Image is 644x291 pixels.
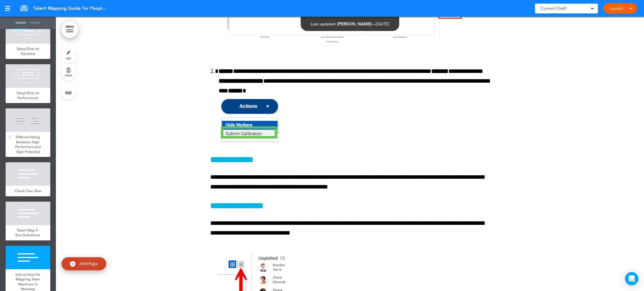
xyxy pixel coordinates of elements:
span: Check Your Bias [15,189,41,193]
span: Deep-Dive on Potential [17,46,39,56]
span: Last updated: [311,21,336,27]
span: Deep-Dive on Performance [17,90,39,100]
span: Differentiating Between High Performers and High Potential [15,135,41,154]
a: Deep-Dive on Performance [6,88,50,103]
a: Pages [14,17,28,29]
span: Add Page [79,261,98,266]
span: Talent Map 9-Box Definitions [15,228,41,238]
span: Talent Mapping Guide for People Leaders [33,5,108,11]
a: Deep-Dive on Potential [6,44,50,59]
a: Add Page [61,257,106,270]
a: delete [61,63,75,80]
a: Check Your Bias [6,186,50,196]
a: Launch [608,3,625,14]
div: Open Intercom Messenger [625,272,638,285]
span: Current Draft [541,4,566,12]
a: MENU [61,21,78,38]
a: Theme [28,17,42,29]
img: add.svg [70,261,75,267]
span: style [66,56,71,60]
span: delete [65,73,72,77]
img: 1755988852847-SubmitCalibrationbuttoninWorkdya.png [219,96,279,142]
span: [PERSON_NAME] [337,21,372,27]
a: Talent Map 9-Box Definitions [6,225,50,240]
a: style [61,46,75,63]
a: Differentiating Between High Performers and High Potential [6,132,50,157]
span: [DATE] [376,21,389,27]
div: — [311,22,389,26]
